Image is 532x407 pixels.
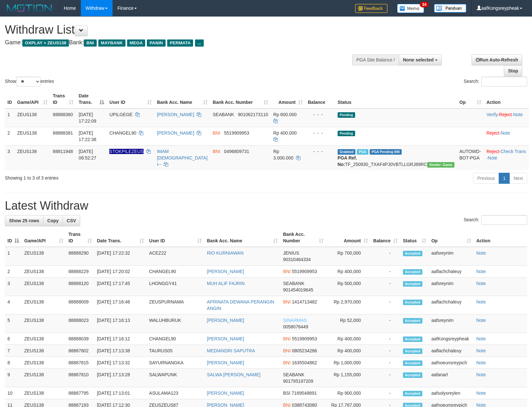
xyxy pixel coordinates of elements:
span: OXPLAY > ZEUS138 [22,39,69,47]
span: BNI [213,130,220,136]
span: Accepted [403,360,422,366]
td: - [371,278,400,296]
span: MEGA [127,39,146,47]
td: ZEUS138 [22,345,66,357]
span: Copy 0805234286 to clipboard [292,348,317,353]
a: Show 25 rows [5,215,43,226]
span: Copy 7169548891 to clipboard [292,390,317,396]
span: BNI [84,39,96,47]
td: 1 [5,108,15,127]
td: SAYURNANGKA [147,357,204,369]
td: 88888023 [66,314,94,333]
th: Trans ID: activate to sort column ascending [50,90,76,108]
a: Note [476,281,486,286]
a: 1 [499,173,510,184]
td: 3 [5,278,22,296]
input: Search: [481,215,527,225]
span: Rp 3.000.000 [273,149,293,160]
span: 34 [420,2,429,7]
td: ZEUS138 [22,333,66,345]
b: PGA Ref. No: [338,155,357,167]
a: Run Auto-Refresh [472,54,522,65]
td: 1 [5,247,22,266]
td: [DATE] 17:13:28 [94,369,147,387]
a: Reject [486,130,499,136]
a: Note [476,360,486,365]
td: 88888039 [66,333,94,345]
div: PGA Site Balance / [352,54,399,65]
span: Copy 5519909953 to clipboard [292,336,317,341]
div: - - - [308,111,332,118]
span: Accepted [403,372,422,378]
span: Rp 400.000 [273,130,297,136]
span: Accepted [403,391,422,396]
a: Next [509,173,527,184]
th: Bank Acc. Number: activate to sort column ascending [280,228,326,247]
td: ZEUS138 [15,108,50,127]
td: - [371,387,400,399]
th: ID: activate to sort column descending [5,228,22,247]
td: Rp 1,155,000 [326,369,371,387]
td: [DATE] 17:13:01 [94,387,147,399]
a: Reject [499,112,512,117]
span: Copy 0496809731 to clipboard [224,149,249,154]
td: 88888229 [66,266,94,278]
span: Copy 901795197209 to clipboard [283,379,313,384]
td: ACEZ22 [147,247,204,266]
th: Balance [305,90,335,108]
span: Pending [338,112,355,118]
td: TF_250930_TXAF4PJ0VBTLLGRJ89RC [335,145,457,170]
a: Note [476,318,486,323]
span: Accepted [403,251,422,256]
a: [PERSON_NAME] [207,360,244,365]
td: CHANGEL90 [147,333,204,345]
span: [DATE] 06:52:27 [79,149,96,160]
td: ZEUSPURNAMA [147,296,204,314]
img: Feedback.jpg [355,4,387,13]
td: ZEUS138 [22,314,66,333]
td: [DATE] 17:13:32 [94,357,147,369]
a: Note [476,390,486,396]
td: · · [484,108,529,127]
th: User ID: activate to sort column ascending [147,228,204,247]
a: RIO KURNIAWAN [207,250,244,256]
span: Vendor URL: https://trx31.1velocity.biz [427,162,454,168]
span: SEABANK [283,372,304,377]
th: Amount: activate to sort column ascending [326,228,371,247]
td: ZEUS138 [22,296,66,314]
span: Marked by aafsreyleap [357,149,368,155]
span: Copy 1635504862 to clipboard [292,360,317,365]
td: 88888290 [66,247,94,266]
a: Verify [486,112,498,117]
span: Copy 90310464334 to clipboard [283,257,311,262]
a: Note [476,372,486,377]
td: ZEUS138 [22,369,66,387]
a: [PERSON_NAME] [207,336,244,341]
span: Rp 600.000 [273,112,297,117]
span: CSV [67,218,76,223]
th: ID [5,90,15,108]
a: SALWA [PERSON_NAME] [207,372,261,377]
span: Grabbed [338,149,356,155]
span: Show 25 rows [9,218,39,223]
td: aafsreynim [429,247,474,266]
td: 8 [5,357,22,369]
td: 88888009 [66,296,94,314]
td: 88887810 [66,369,94,387]
th: Amount: activate to sort column ascending [271,90,305,108]
a: Note [476,269,486,274]
span: Accepted [403,336,422,342]
span: Copy 901062173110 to clipboard [238,112,268,117]
td: - [371,314,400,333]
img: MOTION_logo.png [5,3,54,13]
span: Accepted [403,348,422,354]
select: Showentries [16,77,40,86]
th: Game/API: activate to sort column ascending [22,228,66,247]
th: Status: activate to sort column ascending [400,228,429,247]
span: PGA Pending [370,149,402,155]
span: JENIUS [283,250,299,256]
span: Copy 1414713482 to clipboard [292,299,317,304]
span: PERMATA [167,39,193,47]
a: Previous [473,173,499,184]
td: Rp 700,000 [326,247,371,266]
